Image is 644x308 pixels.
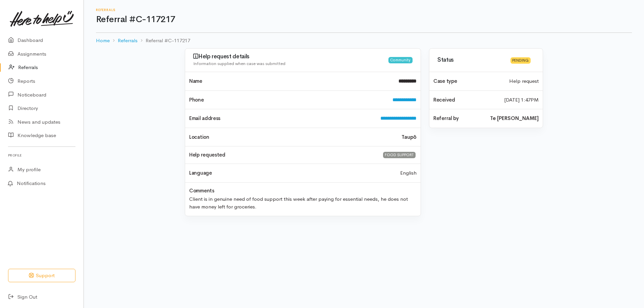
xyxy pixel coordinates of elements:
[401,133,417,141] b: Taupō
[383,152,416,158] div: FOOD SUPPORT
[433,116,482,121] h4: Referral by
[189,152,374,158] h4: Help requested
[96,8,632,12] h6: Referrals
[490,115,539,122] b: Te [PERSON_NAME]
[511,57,531,64] div: Pending
[189,134,393,140] h4: Location
[433,78,501,84] h4: Case type
[193,61,285,66] span: Information supplied when case was submitted
[185,193,421,210] div: Client is in genuine need of food support this week after paying for essential needs, he does not...
[437,57,506,63] h3: Status
[189,188,214,194] h4: Comments
[505,77,543,85] div: Help request
[193,53,388,60] h3: Help request details
[504,96,539,104] time: [DATE] 1:47PM
[388,57,413,63] div: Community
[189,97,384,103] h4: Phone
[189,116,372,121] h4: Email address
[118,37,138,45] a: Referrals
[8,269,75,283] button: Support
[138,37,190,45] li: Referral #C-117217
[433,97,496,103] h4: Received
[396,169,421,177] div: English
[8,151,75,160] h6: Profile
[96,15,632,24] h1: Referral #C-117217
[96,33,632,49] nav: breadcrumb
[189,170,212,176] h4: Language
[189,78,390,84] h4: Name
[96,37,110,45] a: Home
